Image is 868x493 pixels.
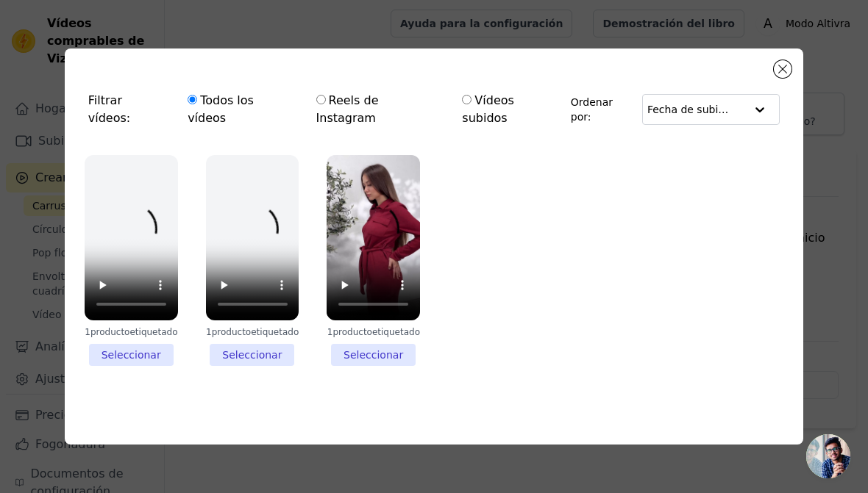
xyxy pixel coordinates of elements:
font: etiquetado [372,327,420,337]
div: Chat abierto [806,434,850,478]
button: Cerrar modal [774,60,791,78]
font: 1 [206,327,212,337]
font: etiquetado [129,327,177,337]
font: Reels de Instagram [316,93,379,125]
font: producto [90,327,130,337]
font: 1 [327,327,333,337]
font: Ordenar por: [571,96,613,123]
font: Todos los vídeos [188,93,254,125]
font: etiquetado [251,327,299,337]
font: producto [332,327,372,337]
font: producto [212,327,252,337]
font: Vídeos subidos [462,93,514,125]
font: 1 [85,327,90,337]
font: Filtrar vídeos: [88,93,130,125]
